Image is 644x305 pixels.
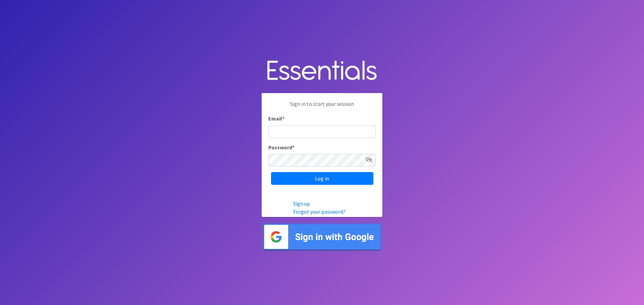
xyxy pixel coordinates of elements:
[268,115,284,123] label: Email
[268,100,376,115] p: Sign in to start your session
[271,172,373,185] input: Log in
[262,222,382,251] img: Sign in with Google
[268,143,294,151] label: Password
[292,144,294,151] abbr: required
[293,200,310,207] a: Sign up
[282,115,284,122] abbr: required
[262,54,382,88] img: Human Essentials
[293,208,345,215] a: Forgot your password?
